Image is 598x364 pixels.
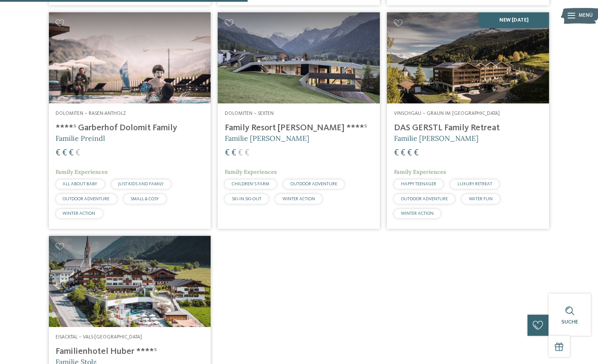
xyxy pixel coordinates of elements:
h4: Familienhotel Huber ****ˢ [56,346,204,357]
span: Family Experiences [56,168,108,176]
img: Familienhotels gesucht? Hier findet ihr die besten! [49,236,211,327]
a: Familienhotels gesucht? Hier findet ihr die besten! Dolomiten – Rasen-Antholz ****ˢ Garberhof Dol... [49,12,211,229]
img: Familienhotels gesucht? Hier findet ihr die besten! [387,12,549,103]
span: € [69,149,74,158]
span: WINTER ACTION [401,211,434,216]
span: OUTDOOR ADVENTURE [63,197,110,201]
span: Suche [561,319,578,325]
span: € [407,149,412,158]
span: WINTER ACTION [282,197,315,201]
span: Dolomiten – Rasen-Antholz [56,111,126,116]
span: Familie Preindl [56,134,105,143]
span: Dolomiten – Sexten [225,111,274,116]
span: Vinschgau – Graun im [GEOGRAPHIC_DATA] [394,111,500,116]
span: ALL ABOUT BABY [63,182,97,186]
span: € [414,149,419,158]
span: Familie [PERSON_NAME] [225,134,309,143]
span: OUTDOOR ADVENTURE [401,197,448,201]
span: € [245,149,249,158]
span: € [56,149,61,158]
span: Eisacktal – Vals-[GEOGRAPHIC_DATA] [56,335,142,340]
img: Familienhotels gesucht? Hier findet ihr die besten! [49,12,211,103]
span: SKI-IN SKI-OUT [232,197,261,201]
span: € [225,149,230,158]
span: JUST KIDS AND FAMILY [119,182,164,186]
span: € [401,149,405,158]
span: Family Experiences [225,168,277,176]
a: Familienhotels gesucht? Hier findet ihr die besten! Dolomiten – Sexten Family Resort [PERSON_NAME... [218,12,380,229]
a: Familienhotels gesucht? Hier findet ihr die besten! NEW [DATE] Vinschgau – Graun im [GEOGRAPHIC_D... [387,12,549,229]
img: Family Resort Rainer ****ˢ [218,12,380,103]
h4: Family Resort [PERSON_NAME] ****ˢ [225,123,373,133]
span: WINTER ACTION [63,211,96,216]
span: WATER FUN [469,197,493,201]
span: CHILDREN’S FARM [232,182,269,186]
span: € [231,149,236,158]
span: LUXURY RETREAT [457,182,492,186]
span: OUTDOOR ADVENTURE [290,182,337,186]
span: € [76,149,81,158]
span: SMALL & COSY [131,197,159,201]
span: Familie [PERSON_NAME] [394,134,479,143]
span: € [63,149,67,158]
h4: ****ˢ Garberhof Dolomit Family [56,123,204,133]
span: € [394,149,399,158]
h4: DAS GERSTL Family Retreat [394,123,542,133]
span: HAPPY TEENAGER [401,182,436,186]
span: Family Experiences [394,168,446,176]
span: € [238,149,243,158]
